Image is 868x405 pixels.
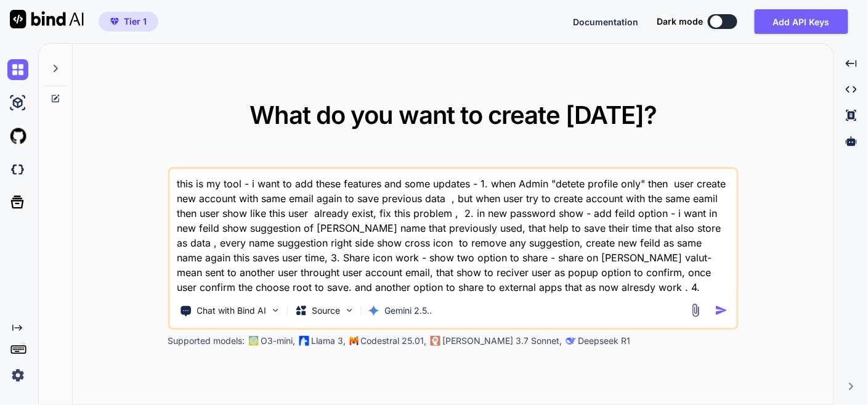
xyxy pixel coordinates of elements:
[311,335,346,347] p: Llama 3,
[442,335,562,347] p: [PERSON_NAME] 3.7 Sonnet,
[349,337,358,345] img: Mistral-AI
[689,303,703,317] img: attachment
[248,336,258,346] img: GPT-4
[261,335,295,347] p: O3-mini,
[124,15,147,28] span: Tier 1
[168,335,245,347] p: Supported models:
[7,59,28,80] img: chat
[312,305,340,317] p: Source
[578,335,630,347] p: Deepseek R1
[430,336,440,346] img: claude
[249,100,657,130] span: What do you want to create [DATE]?
[299,336,309,346] img: Llama2
[169,169,736,295] textarea: this is my tool - i want to add these features and some updates - 1. when Admin "detete profile o...
[10,10,84,28] img: Bind AI
[360,335,426,347] p: Codestral 25.01,
[367,305,379,317] img: Gemini 2.5 Pro
[657,15,703,28] span: Dark mode
[755,9,848,34] button: Add API Keys
[99,12,158,31] button: premiumTier 1
[384,305,432,317] p: Gemini 2.5..
[566,336,575,346] img: claude
[573,15,638,28] button: Documentation
[7,365,28,386] img: settings
[715,304,728,317] img: icon
[573,17,638,27] span: Documentation
[110,18,119,25] img: premium
[7,126,28,147] img: githubLight
[7,92,28,113] img: ai-studio
[270,305,280,316] img: Pick Tools
[7,159,28,180] img: darkCloudIdeIcon
[344,305,354,316] img: Pick Models
[197,305,266,317] p: Chat with Bind AI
